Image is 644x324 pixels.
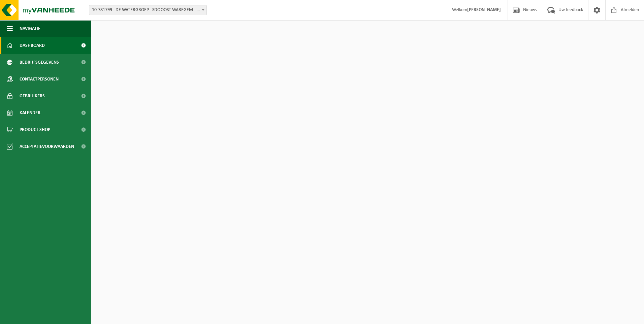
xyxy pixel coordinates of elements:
[467,7,501,12] strong: [PERSON_NAME]
[20,138,74,155] span: Acceptatievoorwaarden
[20,121,50,138] span: Product Shop
[20,37,45,54] span: Dashboard
[20,71,59,88] span: Contactpersonen
[89,5,206,15] span: 10-781799 - DE WATERGROEP - SDC OOST-WAREGEM - WAREGEM
[20,20,40,37] span: Navigatie
[20,88,45,104] span: Gebruikers
[20,54,59,71] span: Bedrijfsgegevens
[89,5,207,15] span: 10-781799 - DE WATERGROEP - SDC OOST-WAREGEM - WAREGEM
[20,104,40,121] span: Kalender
